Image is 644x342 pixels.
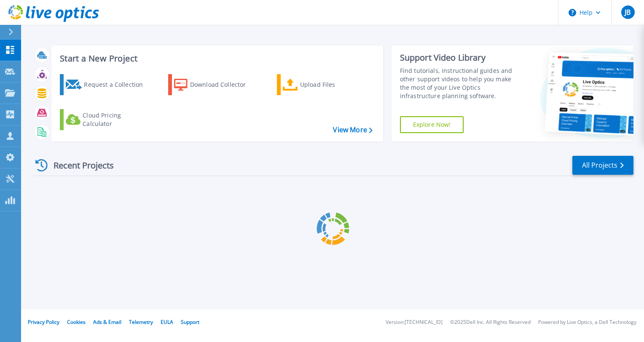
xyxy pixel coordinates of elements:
[400,116,464,133] a: Explore Now!
[181,318,199,326] a: Support
[277,74,371,95] a: Upload Files
[333,126,372,134] a: View More
[93,318,121,326] a: Ads & Email
[161,318,173,326] a: EULA
[450,320,531,325] li: © 2025 Dell Inc. All Rights Reserved
[129,318,153,326] a: Telemetry
[386,320,443,325] li: Version: [TECHNICAL_ID]
[400,67,521,100] div: Find tutorials, instructional guides and other support videos to help you make the most of your L...
[32,155,125,176] div: Recent Projects
[83,111,150,128] div: Cloud Pricing Calculator
[84,76,151,93] div: Request a Collection
[400,52,521,63] div: Support Video Library
[572,156,633,175] a: All Projects
[300,76,368,93] div: Upload Files
[168,74,262,95] a: Download Collector
[67,318,86,326] a: Cookies
[28,318,59,326] a: Privacy Policy
[538,320,636,325] li: Powered by Live Optics, a Dell Technology
[625,9,631,16] span: JB
[190,76,258,93] div: Download Collector
[60,54,372,63] h3: Start a New Project
[60,74,154,95] a: Request a Collection
[60,109,154,130] a: Cloud Pricing Calculator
